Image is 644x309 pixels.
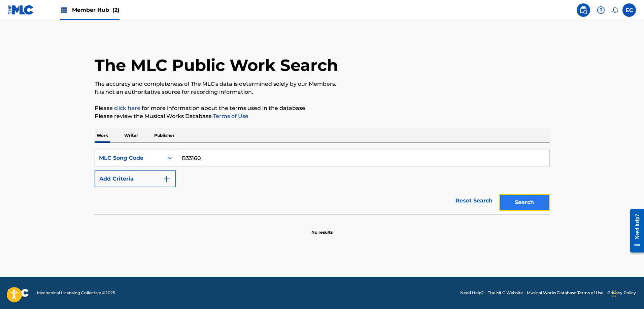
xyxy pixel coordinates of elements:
[612,283,616,304] div: Drag
[95,112,550,120] p: Please review the Musical Works Database
[597,6,605,14] img: help
[152,128,176,143] p: Publisher
[114,105,140,111] a: click here
[212,113,248,119] a: Terms of Use
[499,194,550,211] button: Search
[72,6,120,14] span: Member Hub
[163,175,171,183] img: 9d2ae6d4665cec9f34b9.svg
[95,80,550,88] p: The accuracy and completeness of The MLC's data is determined solely by our Members.
[607,290,636,296] a: Privacy Policy
[488,290,523,296] a: The MLC Website
[625,204,644,258] iframe: Resource Center
[452,193,496,208] a: Reset Search
[579,6,587,14] img: search
[460,290,484,296] a: Need Help?
[112,7,120,13] span: (2)
[8,289,29,297] img: logo
[95,55,338,75] h1: The MLC Public Work Search
[95,104,550,112] p: Please for more information about the terms used in the database.
[594,3,608,17] div: Help
[610,277,644,309] iframe: Chat Widget
[311,221,333,235] p: No results
[8,5,34,15] img: MLC Logo
[612,7,618,13] div: Notifications
[622,3,636,17] div: User Menu
[95,128,110,143] p: Work
[99,154,160,162] div: MLC Song Code
[37,290,115,296] span: Mechanical Licensing Collective © 2025
[95,88,550,96] p: It is not an authoritative source for recording information.
[95,150,550,214] form: Search Form
[60,6,68,14] img: Top Rightsholders
[122,128,140,143] p: Writer
[577,3,590,17] a: Public Search
[95,170,176,187] button: Add Criteria
[527,290,603,296] a: Musical Works Database Terms of Use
